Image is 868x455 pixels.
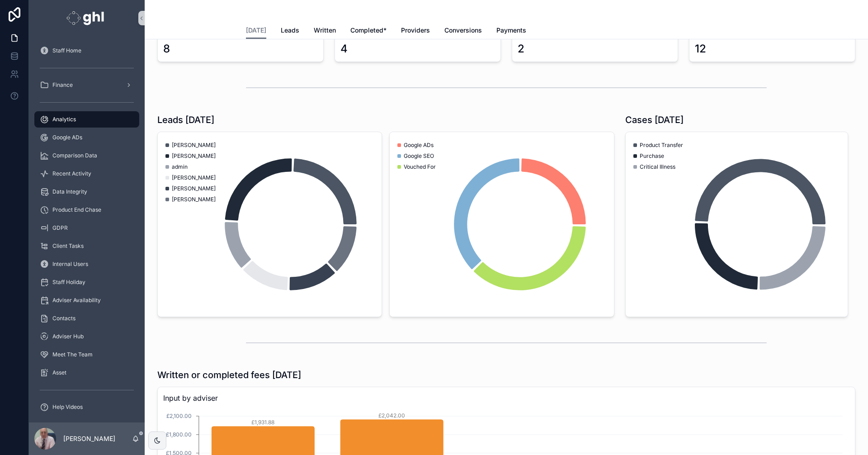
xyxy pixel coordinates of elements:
[640,152,664,160] span: Purchase
[395,137,608,311] div: chart
[166,412,192,419] tspan: £2,100.00
[52,47,81,54] span: Staff Home
[625,114,684,126] h1: Cases [DATE]
[172,142,216,149] span: [PERSON_NAME]
[52,315,75,322] span: Contacts
[52,188,87,195] span: Data Integrity
[63,434,115,443] p: [PERSON_NAME]
[52,369,66,376] span: Asset
[29,36,145,422] div: scrollable content
[172,196,216,203] span: [PERSON_NAME]
[34,256,139,272] a: Internal Users
[34,238,139,254] a: Client Tasks
[52,224,68,232] span: GDPR
[66,11,107,25] img: App logo
[34,166,139,182] a: Recent Activity
[496,26,526,35] span: Payments
[350,22,387,40] a: Completed*
[34,399,139,415] a: Help Videos
[52,403,83,411] span: Help Videos
[34,202,139,218] a: Product End Chase
[52,261,88,268] span: Internal Users
[172,152,216,160] span: [PERSON_NAME]
[52,134,82,141] span: Google ADs
[157,369,301,381] h1: Written or completed fees [DATE]
[350,26,387,35] span: Completed*
[34,365,139,381] a: Asset
[163,137,376,311] div: chart
[34,111,139,128] a: Analytics
[34,43,139,59] a: Staff Home
[314,26,336,35] span: Written
[631,137,842,311] div: chart
[34,346,139,363] a: Meet The Team
[444,26,482,35] span: Conversions
[34,184,139,200] a: Data Integrity
[52,116,76,123] span: Analytics
[172,174,216,181] span: [PERSON_NAME]
[52,333,84,340] span: Adviser Hub
[404,142,434,149] span: Google ADs
[281,22,299,40] a: Leads
[251,419,274,426] tspan: £1,931.88
[518,42,524,56] div: 2
[52,351,93,358] span: Meet The Team
[172,163,188,171] span: admin
[246,26,266,35] span: [DATE]
[172,185,216,192] span: [PERSON_NAME]
[52,170,91,177] span: Recent Activity
[401,26,430,35] span: Providers
[34,328,139,345] a: Adviser Hub
[52,206,101,213] span: Product End Chase
[404,163,436,171] span: Vouched For
[314,22,336,40] a: Written
[52,242,84,250] span: Client Tasks
[34,147,139,164] a: Comparison Data
[640,163,675,171] span: Critical Illness
[378,412,405,419] tspan: £2,042.00
[496,22,526,40] a: Payments
[163,393,849,403] span: Input by adviser
[34,274,139,290] a: Staff Holiday
[340,42,348,56] div: 4
[444,22,482,40] a: Conversions
[695,42,706,56] div: 12
[166,431,192,438] tspan: £1,800.00
[34,310,139,327] a: Contacts
[34,220,139,236] a: GDPR
[34,292,139,308] a: Adviser Availability
[157,114,214,126] h1: Leads [DATE]
[52,152,97,159] span: Comparison Data
[52,81,73,89] span: Finance
[246,22,266,39] a: [DATE]
[52,297,101,304] span: Adviser Availability
[52,279,85,286] span: Staff Holiday
[640,142,683,149] span: Product Transfer
[401,22,430,40] a: Providers
[34,129,139,146] a: Google ADs
[281,26,299,35] span: Leads
[163,42,170,56] div: 8
[404,152,434,160] span: Google SEO
[34,77,139,93] a: Finance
